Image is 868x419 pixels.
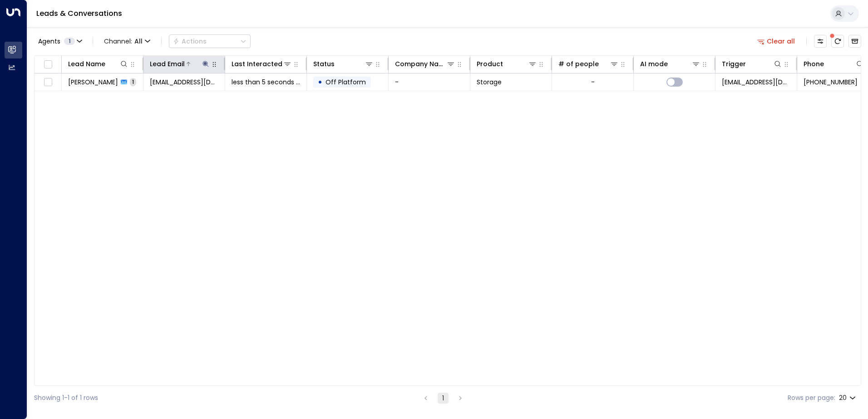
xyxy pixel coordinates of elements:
[134,38,143,45] span: All
[831,35,844,48] span: There are new threads available. Refresh the grid to view the latest updates.
[325,78,366,87] span: Off Platform
[804,58,864,69] div: Phone
[395,58,446,69] div: Company Name
[150,78,218,87] span: davidcheesman@btopenworld.com
[34,393,98,403] div: Showing 1-1 of 1 rows
[591,78,595,87] div: -
[788,393,835,403] label: Rows per page:
[150,58,210,69] div: Lead Email
[68,78,118,87] span: David Cheesman
[558,58,619,69] div: # of people
[848,35,861,48] button: Archived Leads
[640,58,668,69] div: AI mode
[640,58,700,69] div: AI mode
[100,35,154,48] span: Channel:
[754,35,799,48] button: Clear all
[232,58,292,69] div: Last Interacted
[130,78,136,86] span: 1
[169,34,251,48] div: Button group with a nested menu
[232,78,300,87] span: less than 5 seconds ago
[318,74,322,90] div: •
[100,35,154,48] button: Channel:All
[68,58,128,69] div: Lead Name
[477,58,537,69] div: Product
[38,38,60,44] span: Agents
[477,78,502,87] span: Storage
[42,77,54,88] span: Toggle select row
[64,38,75,45] span: 1
[839,391,858,404] div: 20
[173,37,207,45] div: Actions
[68,58,105,69] div: Lead Name
[169,34,251,48] button: Actions
[36,8,122,19] a: Leads & Conversations
[313,58,335,69] div: Status
[420,392,466,404] nav: pagination navigation
[34,35,85,48] button: Agents1
[438,393,449,404] button: page 1
[313,58,374,69] div: Status
[389,73,470,91] td: -
[722,58,782,69] div: Trigger
[804,78,858,87] span: +447947448126
[232,58,282,69] div: Last Interacted
[42,59,54,70] span: Toggle select all
[722,58,746,69] div: Trigger
[814,35,827,48] button: Customize
[804,58,824,69] div: Phone
[722,78,790,87] span: leads@space-station.co.uk
[477,58,503,69] div: Product
[558,58,599,69] div: # of people
[395,58,455,69] div: Company Name
[150,58,185,69] div: Lead Email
